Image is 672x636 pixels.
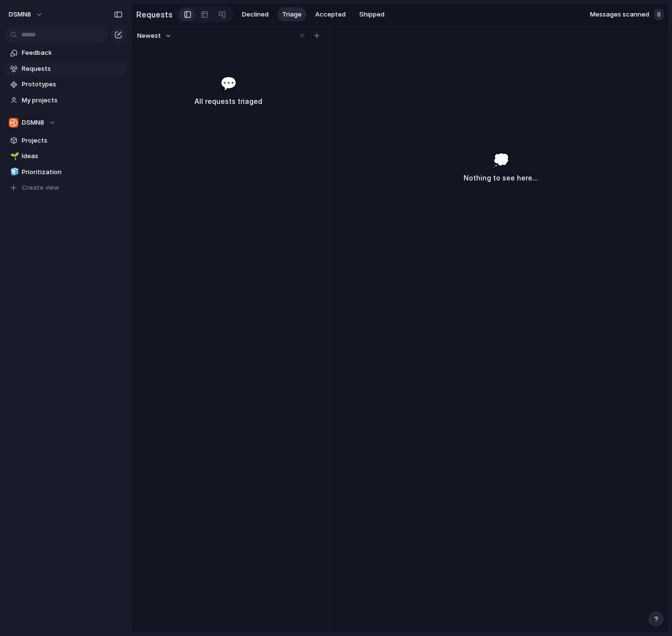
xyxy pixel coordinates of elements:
span: Newest [137,31,161,41]
button: 🌱 [9,151,18,161]
span: DSMN8 [22,118,44,128]
button: 🧊 [9,167,18,177]
a: Prototypes [5,77,126,92]
span: Prioritization [22,167,123,177]
div: 8 [654,9,664,20]
span: Feedback [22,48,123,58]
button: Declined [237,7,273,22]
a: 🌱Ideas [5,149,126,163]
span: Create view [22,183,59,193]
span: Prototypes [22,80,123,89]
span: 💭 [493,150,510,170]
h3: All requests triaged [154,96,303,107]
span: Projects [22,136,123,146]
a: Feedback [5,46,126,60]
span: Messages scanned [590,10,649,19]
span: DSMN8 [9,10,31,19]
span: Shipped [359,10,384,19]
button: Create view [5,180,126,195]
button: Shipped [354,7,389,22]
a: 🧊Prioritization [5,165,126,179]
a: Requests [5,62,126,76]
span: Requests [22,64,123,74]
a: Projects [5,133,126,148]
span: 💬 [220,73,237,94]
button: DSMN8 [5,115,126,130]
div: 🧊 [10,166,17,178]
a: My projects [5,93,126,108]
span: Declined [242,10,269,19]
button: Triage [277,7,306,22]
span: My projects [22,96,123,105]
button: Accepted [310,7,351,22]
div: 🌱 [10,151,17,162]
span: Accepted [315,10,346,19]
span: Triage [282,10,302,19]
span: Ideas [22,151,123,161]
button: DSMN8 [4,7,48,22]
h3: Nothing to see here... [464,172,538,184]
h2: Requests [136,9,173,20]
button: Newest [136,30,173,42]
